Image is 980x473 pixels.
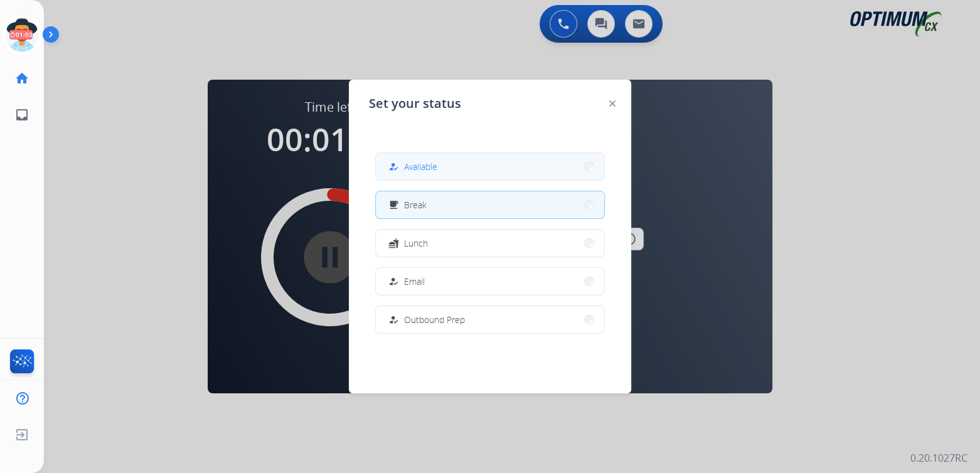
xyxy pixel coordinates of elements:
mat-icon: how_to_reg [388,314,399,325]
mat-icon: how_to_reg [388,161,399,172]
mat-icon: inbox [14,107,29,122]
button: Outbound Prep [376,306,604,333]
span: Email [404,275,425,288]
span: Break [404,198,427,211]
span: Outbound Prep [404,313,465,326]
span: Lunch [404,236,428,250]
mat-icon: how_to_reg [388,276,399,287]
button: Available [376,153,604,180]
mat-icon: home [14,71,29,86]
mat-icon: fastfood [388,238,399,248]
button: Email [376,268,604,295]
button: Break [376,191,604,218]
mat-icon: free_breakfast [388,199,399,210]
img: close-button [609,100,615,107]
p: 0.20.1027RC [910,450,967,465]
span: Available [404,160,437,173]
button: Lunch [376,230,604,257]
span: Set your status [369,95,461,112]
